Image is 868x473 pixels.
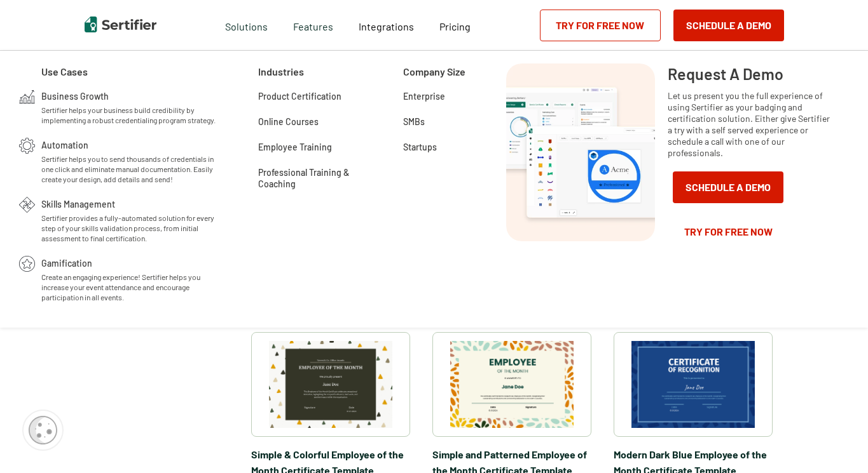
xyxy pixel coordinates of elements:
[258,63,304,79] span: Industries
[41,138,88,150] span: Automation
[403,114,425,127] a: SMBs
[450,341,574,428] img: Simple and Patterned Employee of the Month Certificate Template
[359,17,414,33] a: Integrations
[403,140,437,152] a: Startups
[41,197,115,210] span: Skills Management
[668,216,789,248] a: Try for Free Now
[41,89,109,102] span: Business Growth
[19,256,35,272] img: Gamification Icon
[41,63,88,79] span: Use Cases
[41,256,217,302] a: GamificationCreate an engaging experience! Sertifier helps you increase your event attendance and...
[668,63,783,84] span: Request A Demo
[19,197,35,213] img: Skills Management Icon
[506,63,655,241] img: Request A Demo
[269,341,392,428] img: Simple & Colorful Employee of the Month Certificate Template
[258,114,319,127] a: Online Courses
[403,63,465,79] span: Company Size
[258,165,362,178] a: Professional Training & Coaching
[631,341,755,428] img: Modern Dark Blue Employee of the Month Certificate Template
[804,412,868,473] iframe: Chat Widget
[673,10,784,41] button: Schedule a Demo
[41,256,92,269] span: Gamification
[85,17,156,32] img: Sertifier | Digital Credentialing Platform
[29,416,57,444] img: Cookie Popup Icon
[41,138,217,184] a: AutomationSertifier helps you to send thousands of credentials in one click and eliminate manual ...
[41,272,217,302] span: Create an engaging experience! Sertifier helps you increase your event attendance and encourage p...
[19,138,35,154] img: Automation Icon
[19,89,35,105] img: Business Growth Icon
[41,105,217,125] span: Sertifier helps your business build credibility by implementing a robust credentialing program st...
[41,89,217,125] a: Business GrowthSertifier helps your business build credibility by implementing a robust credentia...
[41,154,217,184] span: Sertifier helps you to send thousands of credentials in one click and eliminate manual documentat...
[439,17,471,33] a: Pricing
[668,90,836,159] span: Let us present you the full experience of using Sertifier as your badging and certification solut...
[439,20,471,32] span: Pricing
[41,213,217,243] span: Sertifier provides a fully-automated solution for every step of your skills validation process, f...
[403,89,445,102] a: Enterprise
[258,89,341,102] a: Product Certification
[359,20,414,32] span: Integrations
[258,140,332,152] a: Employee Training
[540,10,661,41] a: Try for Free Now
[225,17,268,33] span: Solutions
[293,17,333,33] span: Features
[41,197,217,243] a: Skills ManagementSertifier provides a fully-automated solution for every step of your skills vali...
